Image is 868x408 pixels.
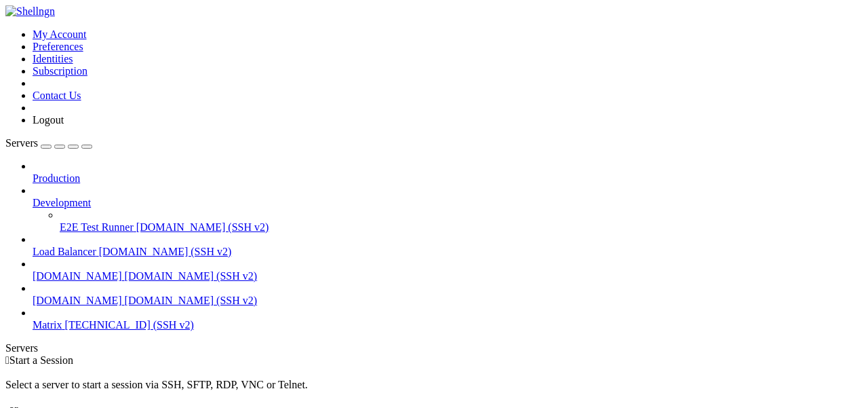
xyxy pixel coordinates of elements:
a: My Account [33,29,87,40]
li: Load Balancer [DOMAIN_NAME] (SSH v2) [33,234,863,258]
li: [DOMAIN_NAME] [DOMAIN_NAME] (SSH v2) [33,258,863,282]
a: Development [33,197,863,209]
span: Start a Session [9,354,73,366]
a: [DOMAIN_NAME] [DOMAIN_NAME] (SSH v2) [33,295,863,307]
a: Matrix [TECHNICAL_ID] (SSH v2) [33,319,863,331]
a: Subscription [33,65,87,77]
a: [DOMAIN_NAME] [DOMAIN_NAME] (SSH v2) [33,270,863,282]
span: [TECHNICAL_ID] (SSH v2) [65,319,194,331]
span: [DOMAIN_NAME] (SSH v2) [136,221,269,233]
span: Matrix [33,319,62,331]
span: [DOMAIN_NAME] [33,270,122,282]
a: Production [33,172,863,185]
a: Servers [5,137,92,149]
span: Servers [5,137,38,149]
div: Servers [5,342,863,354]
img: Shellngn [5,5,55,18]
span: [DOMAIN_NAME] [33,295,122,306]
a: Contact Us [33,90,81,101]
a: Identities [33,53,73,64]
span: [DOMAIN_NAME] (SSH v2) [99,246,232,257]
a: Load Balancer [DOMAIN_NAME] (SSH v2) [33,246,863,258]
span: Production [33,172,80,184]
a: Preferences [33,41,83,52]
li: Matrix [TECHNICAL_ID] (SSH v2) [33,307,863,331]
li: Development [33,185,863,234]
a: E2E Test Runner [DOMAIN_NAME] (SSH v2) [60,221,863,234]
span: [DOMAIN_NAME] (SSH v2) [125,270,258,282]
a: Logout [33,114,64,126]
span:  [5,354,9,366]
span: E2E Test Runner [60,221,134,233]
li: E2E Test Runner [DOMAIN_NAME] (SSH v2) [60,209,863,234]
span: Load Balancer [33,246,96,257]
span: [DOMAIN_NAME] (SSH v2) [125,295,258,306]
li: [DOMAIN_NAME] [DOMAIN_NAME] (SSH v2) [33,282,863,307]
li: Production [33,160,863,185]
span: Development [33,197,91,208]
